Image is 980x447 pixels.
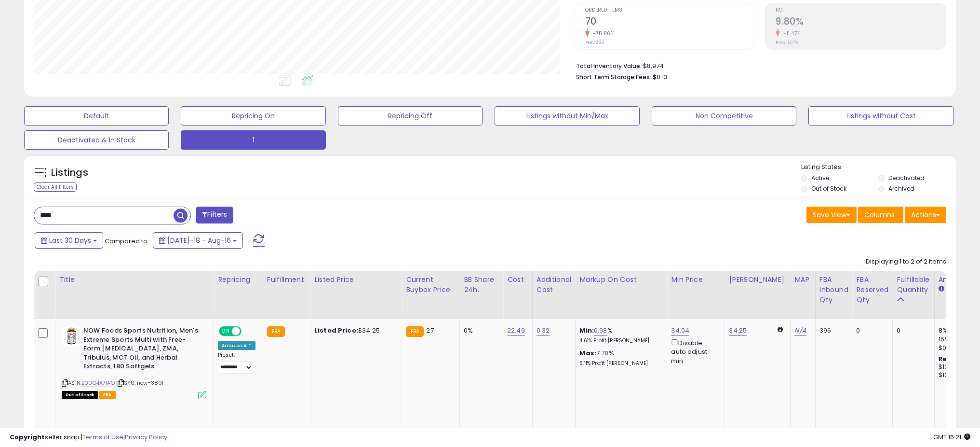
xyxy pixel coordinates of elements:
[267,326,285,337] small: FBA
[24,130,169,150] button: Deactivated & In Stock
[652,106,796,126] button: Non Competitive
[49,236,91,245] span: Last 30 Days
[576,62,642,70] b: Total Inventory Value:
[426,326,433,335] span: 27
[794,275,811,285] div: MAP
[811,184,846,193] label: Out of Stock
[579,326,594,335] b: Min:
[62,326,206,398] div: ASIN:
[888,184,914,193] label: Archived
[24,106,169,126] button: Default
[10,433,167,442] div: seller snap | |
[590,30,615,37] small: -75.86%
[464,326,496,335] div: 0%
[780,30,801,37] small: -11.47%
[888,174,925,182] label: Deactivated
[864,210,895,220] span: Columns
[406,275,456,295] div: Current Buybox Price
[801,163,956,172] p: Listing States:
[267,275,306,285] div: Fulfillment
[576,59,939,71] li: $8,974
[62,326,81,346] img: 41VDQASM9JL._SL40_.jpg
[866,257,946,266] div: Displaying 1 to 2 of 2 items
[806,207,857,223] button: Save View
[819,326,845,335] div: 396
[856,326,885,335] div: 0
[585,40,604,45] small: Prev: 290
[153,232,243,249] button: [DATE]-18 - Aug-16
[34,182,77,192] div: Clear All Filters
[594,326,607,335] a: 6.98
[314,326,358,335] b: Listed Price:
[939,285,944,293] small: Amazon Fees.
[167,236,231,245] span: [DATE]-18 - Aug-16
[579,349,596,358] b: Max:
[653,72,668,82] span: $0.13
[83,326,201,374] b: NOW Foods Sports Nutrition, Men's Extreme Sports Multi with Free-Form [MEDICAL_DATA], ZMA, Tribul...
[579,337,659,344] p: 4.61% Profit [PERSON_NAME]
[576,73,651,81] b: Short Term Storage Fees:
[585,16,755,29] h2: 70
[933,433,970,442] span: 2025-09-16 16:21 GMT
[181,130,325,150] button: 1
[579,275,663,285] div: Markup on Cost
[240,327,255,335] span: OFF
[819,275,848,305] div: FBA inbound Qty
[314,275,398,285] div: Listed Price
[579,326,659,344] div: %
[776,40,798,45] small: Prev: 11.07%
[507,275,528,285] div: Cost
[811,174,829,182] label: Active
[51,166,88,180] h5: Listings
[218,341,255,350] div: Amazon AI *
[495,106,639,126] button: Listings without Min/Max
[314,326,394,335] div: $34.25
[576,271,667,319] th: The percentage added to the cost of goods (COGS) that forms the calculator for Min & Max prices.
[507,326,525,335] a: 22.49
[105,237,149,246] span: Compared to:
[10,433,45,442] strong: Copyright
[596,349,609,358] a: 7.78
[579,349,659,367] div: %
[116,379,164,387] span: | SKU: now-3891
[856,275,888,305] div: FBA Reserved Qty
[776,16,946,29] h2: 9.80%
[905,207,946,223] button: Actions
[585,8,755,13] span: Ordered Items
[125,433,167,442] a: Privacy Policy
[579,360,659,367] p: 5.11% Profit [PERSON_NAME]
[181,106,325,126] button: Repricing On
[218,275,259,285] div: Repricing
[671,337,717,365] div: Disable auto adjust min
[671,275,721,285] div: Min Price
[406,326,424,337] small: FBA
[897,275,930,295] div: Fulfillable Quantity
[338,106,483,126] button: Repricing Off
[794,326,806,335] a: N/A
[59,275,210,285] div: Title
[537,326,550,335] a: 0.32
[218,352,255,374] div: Preset:
[464,275,499,295] div: BB Share 24h.
[776,8,946,13] span: ROI
[897,326,926,335] div: 0
[82,433,123,442] a: Terms of Use
[729,275,786,285] div: [PERSON_NAME]
[858,207,903,223] button: Columns
[220,327,232,335] span: ON
[671,326,689,335] a: 34.04
[62,391,98,399] span: All listings that are currently out of stock and unavailable for purchase on Amazon
[808,106,953,126] button: Listings without Cost
[196,207,233,223] button: Filters
[99,391,116,399] span: FBA
[81,379,115,387] a: B00C4A7IAO
[729,326,747,335] a: 34.25
[35,232,103,249] button: Last 30 Days
[537,275,572,295] div: Additional Cost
